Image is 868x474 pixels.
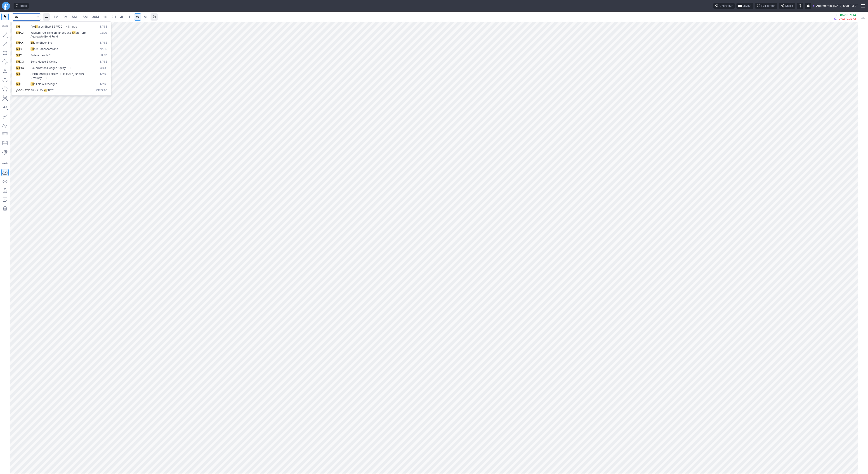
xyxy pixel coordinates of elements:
span: Soho House & Co Inc [31,60,57,63]
a: 1M [52,13,60,21]
button: Elliott waves [1,122,9,129]
span: [DATE] 5:08 PM ET [833,4,858,8]
span: CBOE [100,66,107,70]
button: Search [34,13,40,21]
span: Aftermarket · [816,4,833,8]
input: Search [12,13,41,21]
button: Portfolio watchlist [859,13,867,21]
span: Soundwatch Hedged Equity ETF [31,66,71,70]
button: Lock drawings [1,187,9,194]
button: Polygon [1,85,9,93]
a: 1H [101,13,109,21]
span: CBOE [100,31,107,38]
button: Share [779,3,795,9]
a: Finviz.com [2,2,10,10]
span: WisdomTree Yield Enhanced U.S. [31,31,72,34]
span: 1H [103,15,107,19]
button: Toggle dark mode [797,3,803,9]
a: W [134,13,141,21]
span: EH [20,82,24,86]
span: ort-Term Aggregate Bond Fund [31,31,86,38]
button: Rotated rectangle [1,58,9,66]
span: Share [785,4,793,8]
span: SH [16,66,20,70]
p: +0.85 (16.70%) [834,14,856,17]
span: ell plc ADRhedged [34,82,57,86]
span: SH [16,60,20,63]
a: 3M [61,13,70,21]
span: 30M [92,15,99,19]
button: Layout [736,3,753,9]
span: SH [16,72,20,76]
span: SH [16,54,20,57]
span: Sh [31,41,34,44]
span: SH [16,82,20,86]
button: Interval [43,13,50,21]
span: / BTC [47,89,54,92]
span: -0.02 (0.33%) [837,17,856,20]
span: SH [16,41,20,44]
span: SH [16,25,20,28]
button: Range [151,13,158,21]
span: Full screen [761,4,775,8]
span: D [129,15,131,19]
button: Add note [1,196,9,203]
span: Layout [743,4,751,8]
span: NASD [100,47,107,51]
a: M [142,13,149,21]
span: Sh [72,31,75,34]
span: W [136,15,139,19]
button: Mouse [1,13,9,20]
span: 1M [54,15,58,19]
span: NYSE [100,60,107,64]
span: Sotera Health Co [31,54,52,57]
button: Ellipse [1,76,9,84]
span: Ideas [20,4,27,8]
button: Fibonacci retracements [1,131,9,138]
span: Crypto [96,89,107,92]
button: Brush [1,113,9,120]
span: 2H [111,15,116,19]
button: Line [1,31,9,38]
button: Measure [1,22,9,29]
button: Arrow [1,40,9,47]
button: Anchored VWAP [1,149,9,156]
a: 4H [118,13,126,21]
span: NYSE [100,72,107,80]
span: 3M [63,15,68,19]
span: DG [20,66,24,70]
span: AK [20,41,24,44]
span: 5M [72,15,77,19]
span: NASD [100,54,107,57]
span: E [20,72,21,76]
span: CO [20,60,24,63]
a: D [127,13,134,21]
button: Position [1,140,9,147]
span: SH [16,31,20,34]
a: 5M [70,13,79,21]
span: BI [20,47,22,51]
span: Sh [31,82,34,86]
button: Full screen [755,3,777,9]
a: 2H [109,13,118,21]
span: ore Bancshares Inc [34,47,58,51]
button: Chart tour [713,3,735,9]
span: Bitcoin Ca [31,89,44,92]
button: Hide drawings [1,178,9,185]
button: Text [1,104,9,111]
div: Search [12,21,111,96]
span: NYSE [100,25,107,29]
span: Pro [31,25,35,28]
span: M [144,15,147,19]
span: Sh [31,47,34,51]
span: @BCHBTC [16,89,30,92]
button: Drawing mode: Single [1,160,9,167]
span: SPDR MSCI [GEOGRAPHIC_DATA] Gender Diversity ETF [31,72,84,80]
button: Drawings Autosave: On [1,169,9,176]
span: ake Shack Inc [34,41,52,44]
button: XABCD [1,94,9,102]
span: 4H [120,15,124,19]
span: SH [16,47,20,51]
span: C [20,54,22,57]
span: 15M [81,15,88,19]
